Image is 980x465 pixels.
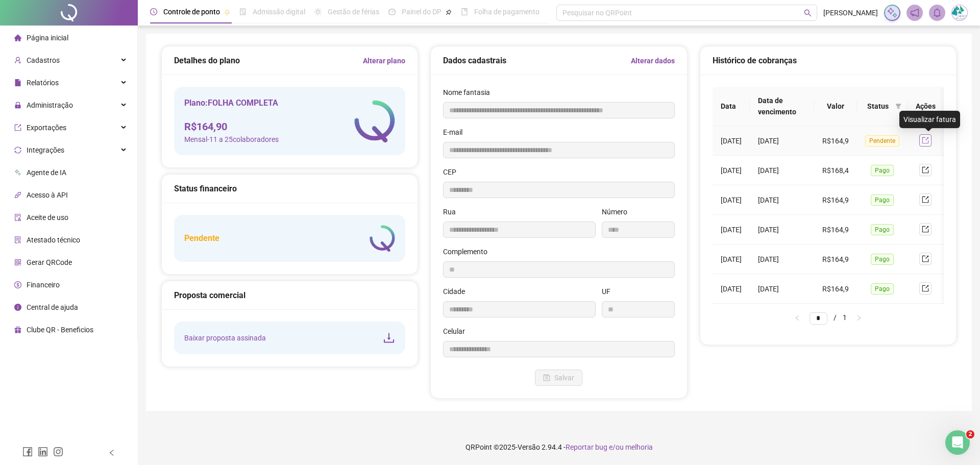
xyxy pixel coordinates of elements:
span: file [14,79,21,86]
span: dollar [14,281,21,288]
a: Alterar dados [631,55,675,66]
td: [DATE] [750,156,814,185]
span: [PERSON_NAME] [823,7,878,18]
td: R$168,4 [814,156,857,185]
span: pushpin [446,9,452,15]
span: api [14,191,21,199]
label: Cidade [443,286,472,297]
span: Folha de pagamento [474,8,540,16]
span: Pago [871,194,894,206]
li: Página anterior [789,312,805,324]
span: Pago [871,224,894,235]
span: Administração [27,101,73,109]
span: export [922,137,929,144]
td: R$164,9 [814,215,857,244]
span: solution [14,236,21,243]
span: pushpin [224,9,230,15]
label: CEP [443,166,463,178]
span: Reportar bug e/ou melhoria [566,443,653,451]
span: filter [893,99,903,114]
span: Integrações [27,146,64,154]
h5: Dados cadastrais [443,55,506,67]
div: Visualizar fatura [899,111,960,128]
span: Painel do DP [402,8,442,16]
span: Pago [871,283,894,295]
span: export [922,255,929,262]
span: Pago [871,254,894,265]
span: left [108,449,115,456]
td: [DATE] [713,274,750,304]
h4: R$ 164,90 [184,119,279,134]
span: Cadastros [27,56,60,64]
th: Data [713,87,750,126]
img: 32317 [952,5,967,20]
span: home [14,34,21,41]
span: Status [865,101,891,112]
span: Baixar proposta assinada [184,332,266,344]
td: [DATE] [713,156,750,185]
span: book [461,8,468,15]
span: search [804,9,812,17]
th: Data de vencimento [750,87,814,126]
span: info-circle [14,304,21,311]
td: [DATE] [713,185,750,215]
td: R$164,9 [814,185,857,215]
span: Pendente [865,135,899,146]
label: E-mail [443,127,469,138]
span: export [922,285,929,292]
th: Valor [814,87,857,126]
span: Atestado técnico [27,236,80,244]
label: Complemento [443,246,494,257]
label: Rua [443,206,462,217]
label: Número [602,206,634,217]
div: Proposta comercial [174,289,405,302]
td: [DATE] [713,244,750,274]
span: left [794,315,800,321]
img: logo-atual-colorida-simples.ef1a4d5a9bda94f4ab63.png [370,225,395,252]
button: Salvar [535,370,582,386]
span: dashboard [388,8,396,15]
div: Histórico de cobranças [713,54,944,67]
span: Central de ajuda [27,303,78,311]
button: right [851,312,867,324]
td: [DATE] [713,126,750,156]
span: Admissão digital [253,8,305,16]
h5: Plano: FOLHA COMPLETA [184,97,279,109]
span: Acesso à API [27,191,68,199]
span: Mensal - 11 a 25 colaboradores [184,134,279,145]
span: bell [933,8,942,17]
th: Ações [908,87,944,126]
span: Gestão de férias [328,8,379,16]
span: clock-circle [150,8,157,15]
span: Clube QR - Beneficios [27,326,93,334]
h5: Pendente [184,232,219,244]
span: lock [14,102,21,109]
span: Controle de ponto [163,8,220,16]
span: Versão [518,443,540,451]
span: gift [14,326,21,333]
td: R$164,9 [814,244,857,274]
span: export [922,166,929,174]
button: left [789,312,805,324]
span: export [14,124,21,131]
span: / [834,313,837,322]
span: Página inicial [27,34,68,42]
span: export [922,226,929,233]
span: right [856,315,862,321]
span: file-done [239,8,247,15]
li: 1/1 [810,312,847,324]
span: audit [14,214,21,221]
td: [DATE] [750,215,814,244]
span: instagram [53,447,63,457]
td: [DATE] [750,126,814,156]
h5: Detalhes do plano [174,55,240,67]
span: Relatórios [27,79,59,87]
td: [DATE] [750,274,814,304]
label: Nome fantasia [443,87,497,98]
span: filter [895,103,901,109]
div: Status financeiro [174,182,405,195]
span: Financeiro [27,281,60,289]
span: sun [314,8,322,15]
td: R$164,9 [814,126,857,156]
span: notification [910,8,919,17]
